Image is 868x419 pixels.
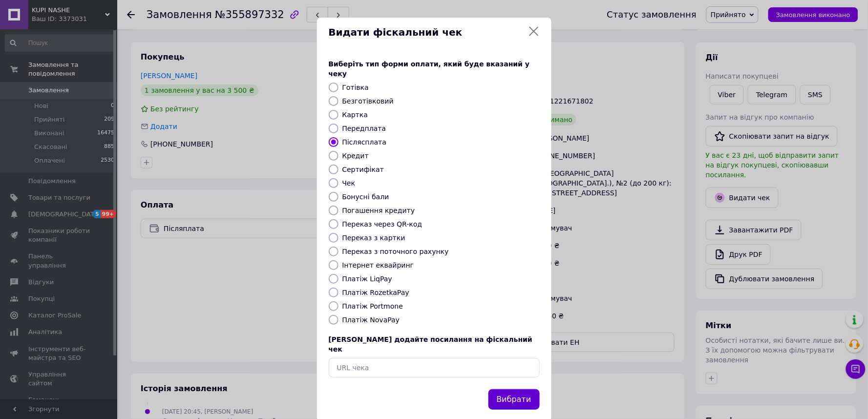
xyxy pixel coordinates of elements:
[329,25,524,40] span: Видати фіскальний чек
[342,166,384,173] label: Сертифікат
[329,60,530,78] span: Виберіть тип форми оплати, який буде вказаний у чеку
[342,207,415,214] label: Погашення кредиту
[342,84,369,91] label: Готівка
[342,289,409,296] label: Платіж RozetkaPay
[342,152,369,160] label: Кредит
[342,193,389,201] label: Бонусні бали
[342,138,387,146] label: Післясплата
[329,358,540,377] input: URL чека
[342,275,392,283] label: Платіж LiqPay
[488,389,540,410] button: Вибрати
[342,125,386,132] label: Передплата
[342,97,394,105] label: Безготівковий
[342,261,414,269] label: Інтернет еквайринг
[342,234,405,242] label: Переказ з картки
[342,220,423,228] label: Переказ через QR-код
[342,111,368,119] label: Картка
[342,316,400,324] label: Платіж NovaPay
[342,179,356,187] label: Чек
[329,335,533,353] span: [PERSON_NAME] додайте посилання на фіскальний чек
[342,302,403,310] label: Платіж Portmone
[342,248,449,255] label: Переказ з поточного рахунку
